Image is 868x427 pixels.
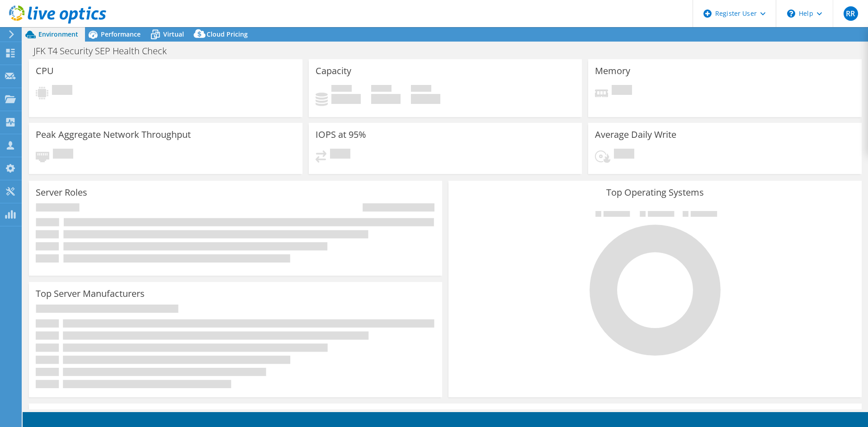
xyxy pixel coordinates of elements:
[614,149,634,161] span: Pending
[36,130,191,140] h3: Peak Aggregate Network Throughput
[331,85,352,94] span: Used
[163,30,184,38] span: Virtual
[595,66,630,76] h3: Memory
[787,9,795,18] svg: \n
[331,94,361,104] h4: 0 GiB
[316,66,351,76] h3: Capacity
[844,6,858,21] span: RR
[316,130,366,140] h3: IOPS at 95%
[36,66,54,76] h3: CPU
[36,188,87,197] h3: Server Roles
[371,94,401,104] h4: 0 GiB
[371,85,392,94] span: Free
[36,289,145,299] h3: Top Server Manufacturers
[612,85,632,97] span: Pending
[330,149,350,161] span: Pending
[455,188,855,197] h3: Top Operating Systems
[53,149,73,161] span: Pending
[52,85,72,97] span: Pending
[29,46,181,56] h1: JFK T4 Security SEP Health Check
[595,130,676,140] h3: Average Daily Write
[207,30,248,38] span: Cloud Pricing
[411,94,440,104] h4: 0 GiB
[101,30,141,38] span: Performance
[38,30,78,38] span: Environment
[411,85,431,94] span: Total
